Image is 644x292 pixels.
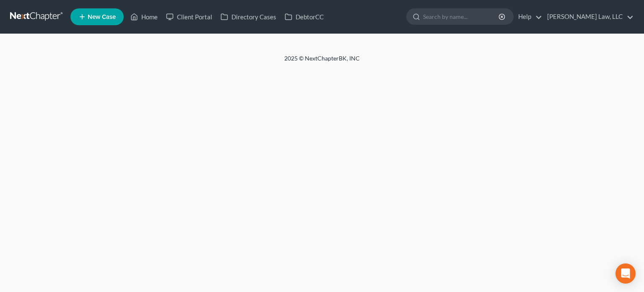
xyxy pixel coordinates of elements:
[88,14,116,20] span: New Case
[615,263,636,284] div: Open Intercom Messenger
[280,9,328,24] a: DebtorCC
[423,9,500,24] input: Search by name...
[514,9,542,24] a: Help
[83,54,561,69] div: 2025 © NextChapterBK, INC
[543,9,634,24] a: [PERSON_NAME] Law, LLC
[162,9,216,24] a: Client Portal
[126,9,162,24] a: Home
[216,9,280,24] a: Directory Cases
